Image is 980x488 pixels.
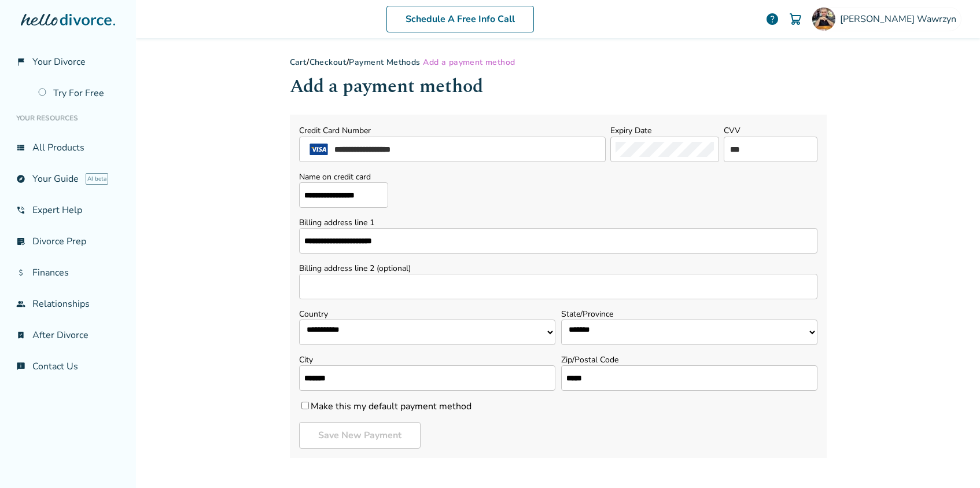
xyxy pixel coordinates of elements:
[16,57,25,67] span: flag_2
[310,57,347,68] a: Checkout
[16,299,25,309] span: group
[290,72,827,101] h1: Add a payment method
[9,166,127,192] a: exploreYour GuideAI beta
[299,422,421,449] button: Save New Payment
[16,206,25,215] span: phone_in_talk
[290,57,827,68] div: / /
[840,13,961,25] span: [PERSON_NAME] Wawrzyn
[386,6,534,32] a: Schedule A Free Info Call
[299,309,555,320] label: Country
[561,309,817,320] label: State/Province
[561,354,817,365] label: Zip/Postal Code
[765,12,779,26] a: help
[9,322,127,348] a: bookmark_checkAfter Divorce
[724,125,740,136] label: CVV
[922,432,980,488] iframe: Chat Widget
[16,143,25,152] span: view_list
[812,8,835,31] img: Grayson Wawrzyn
[299,171,388,182] label: Name on credit card
[16,362,25,371] span: chat_info
[9,353,127,380] a: chat_infoContact Us
[9,197,127,223] a: phone_in_talkExpert Help
[16,237,25,246] span: list_alt_check
[299,125,371,136] label: Credit Card Number
[16,331,25,340] span: bookmark_check
[299,354,555,365] label: City
[423,57,515,68] span: Add a payment method
[349,57,420,68] a: Payment Methods
[9,49,127,75] a: flag_2Your Divorce
[9,291,127,317] a: groupRelationships
[290,57,307,68] a: Cart
[301,402,309,409] input: Make this my default payment method
[32,56,86,68] span: Your Divorce
[304,144,333,155] img: visa
[9,228,127,255] a: list_alt_checkDivorce Prep
[789,12,802,26] img: Cart
[299,400,471,413] label: Make this my default payment method
[299,263,817,274] label: Billing address line 2 (optional)
[9,134,127,161] a: view_listAll Products
[31,80,127,107] a: Try For Free
[16,268,25,277] span: attach_money
[86,173,108,185] span: AI beta
[299,217,817,228] label: Billing address line 1
[9,107,127,130] li: Your Resources
[610,125,651,136] label: Expiry Date
[16,174,25,184] span: explore
[9,259,127,286] a: attach_moneyFinances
